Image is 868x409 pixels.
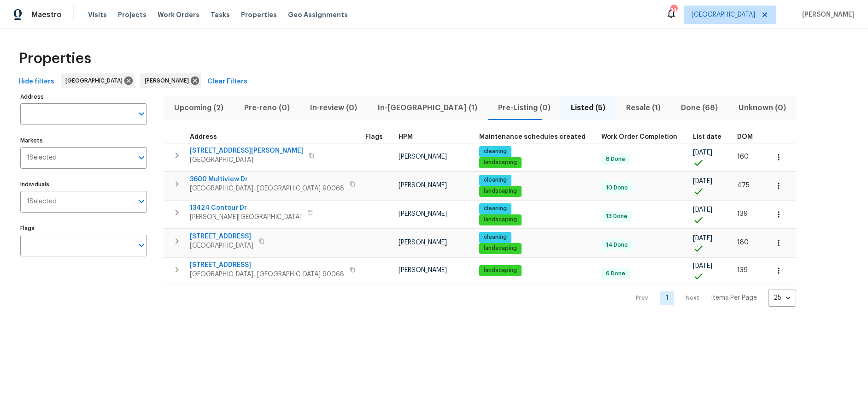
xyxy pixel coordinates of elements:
span: Done (68) [676,101,723,114]
span: [DATE] [693,207,712,213]
span: 475 [737,182,750,189]
span: List date [693,134,721,140]
span: [GEOGRAPHIC_DATA] [190,241,253,250]
span: 3600 Multiview Dr [190,175,344,184]
a: Goto page 1 [660,291,674,305]
span: Work Orders [158,10,199,19]
span: 139 [737,267,748,273]
span: Visits [88,10,107,19]
label: Address [20,94,147,100]
span: landscaping [480,187,521,195]
span: Pre-Listing (0) [493,101,555,114]
span: [PERSON_NAME] [798,10,854,19]
div: [GEOGRAPHIC_DATA] [61,73,135,88]
div: 14 [670,6,677,15]
span: landscaping [480,216,521,224]
span: [GEOGRAPHIC_DATA] [692,10,755,19]
span: 6 Done [602,270,629,278]
span: landscaping [480,244,521,252]
span: 180 [737,239,749,246]
span: [DATE] [693,263,712,269]
span: 160 [737,154,749,160]
span: cleaning [480,205,510,213]
span: [PERSON_NAME] [399,154,447,160]
span: 13 Done [602,213,631,220]
button: Open [135,195,148,208]
span: Properties [18,54,91,63]
span: landscaping [480,159,521,166]
span: [PERSON_NAME] [399,211,447,217]
span: [GEOGRAPHIC_DATA], [GEOGRAPHIC_DATA] 90068 [190,270,344,279]
label: Markets [20,138,147,143]
p: Items Per Page [711,293,757,302]
button: Hide filters [15,73,58,90]
span: Geo Assignments [288,10,348,19]
span: DOM [737,134,753,140]
span: [PERSON_NAME] [399,267,447,273]
span: [STREET_ADDRESS][PERSON_NAME] [190,146,303,155]
span: [PERSON_NAME] [399,239,447,246]
span: Clear Filters [207,76,247,88]
span: In-[GEOGRAPHIC_DATA] (1) [373,101,482,114]
span: [PERSON_NAME] [399,182,447,189]
span: landscaping [480,267,521,274]
nav: Pagination Navigation [627,290,796,307]
span: Tasks [211,12,230,18]
span: [STREET_ADDRESS] [190,261,344,270]
span: 8 Done [602,155,629,163]
button: Open [135,107,148,120]
span: 10 Done [602,184,632,192]
span: Address [190,134,217,140]
span: [GEOGRAPHIC_DATA] [190,155,303,165]
span: cleaning [480,176,510,184]
span: In-review (0) [305,101,362,114]
span: 13424 Contour Dr [190,203,302,213]
span: Work Order Completion [601,134,677,140]
span: 139 [737,211,748,217]
label: Flags [20,225,147,231]
span: 1 Selected [27,154,57,162]
span: Unknown (0) [734,101,791,114]
span: HPM [399,134,413,140]
button: Open [135,239,148,252]
span: Upcoming (2) [170,101,229,114]
span: Flags [365,134,383,140]
div: [PERSON_NAME] [140,73,201,88]
label: Individuals [20,182,147,187]
span: [PERSON_NAME][GEOGRAPHIC_DATA] [190,213,302,222]
span: Maintenance schedules created [479,134,586,140]
span: 1 Selected [27,198,57,206]
span: Properties [241,10,277,19]
span: [GEOGRAPHIC_DATA] [65,76,126,85]
span: Projects [118,10,147,19]
button: Open [135,151,148,164]
span: Maestro [31,10,62,19]
button: Clear Filters [204,73,251,90]
span: 14 Done [602,241,632,249]
span: [DATE] [693,235,712,242]
span: Resale (1) [621,101,665,114]
span: Listed (5) [566,101,610,114]
span: [PERSON_NAME] [145,76,193,85]
div: 25 [768,286,796,310]
span: [GEOGRAPHIC_DATA], [GEOGRAPHIC_DATA] 90068 [190,184,344,193]
span: cleaning [480,233,510,241]
span: Pre-reno (0) [240,101,295,114]
span: cleaning [480,148,510,155]
span: [DATE] [693,178,712,184]
span: [DATE] [693,149,712,156]
span: Hide filters [18,76,54,88]
span: [STREET_ADDRESS] [190,232,253,241]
